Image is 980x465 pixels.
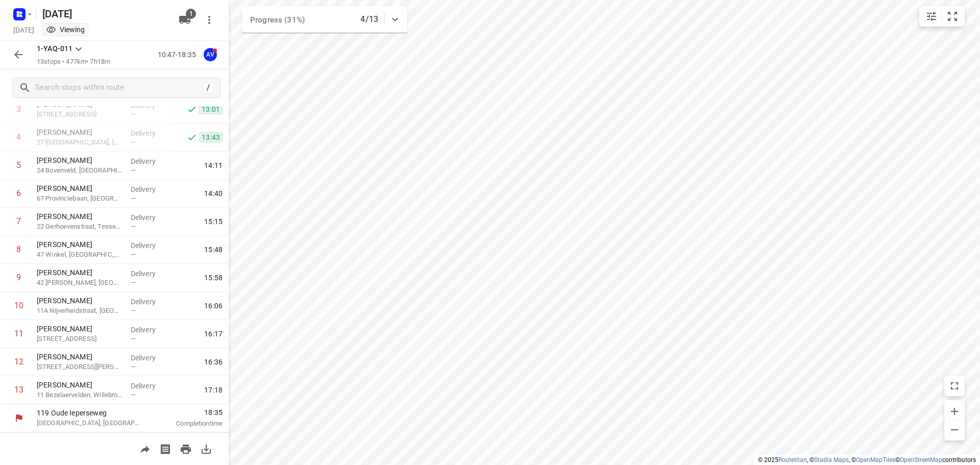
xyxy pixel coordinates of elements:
[14,357,23,366] div: 12
[204,160,223,170] span: 14:11
[131,381,168,391] p: Delivery
[35,80,203,96] input: Search stops within route
[921,6,942,27] button: Map settings
[203,82,214,93] div: /
[919,6,965,27] div: small contained button group
[37,278,122,288] p: 42 Albrecht Rodenbachplantsoen, Turnhout
[131,279,136,286] span: —
[186,9,196,19] span: 1
[37,334,122,344] p: [STREET_ADDRESS]
[37,155,122,165] p: [PERSON_NAME]
[37,362,122,372] p: [STREET_ADDRESS][PERSON_NAME]
[37,418,143,428] p: [GEOGRAPHIC_DATA], [GEOGRAPHIC_DATA]
[187,132,197,142] svg: Done
[131,128,168,138] p: Delivery
[250,15,305,25] span: Progress (31%)
[37,239,122,250] p: [PERSON_NAME]
[16,188,21,198] div: 6
[37,183,122,193] p: [PERSON_NAME]
[131,353,168,363] p: Delivery
[37,306,122,316] p: 11A Nijverheidstraat, Vosselaar
[46,25,85,35] div: You are currently in view mode. To make any changes, go to edit project.
[37,267,122,278] p: [PERSON_NAME]
[199,132,223,142] span: 13:43
[37,408,143,418] p: 119 Oude Ieperseweg
[16,132,21,142] div: 4
[131,194,136,202] span: —
[204,357,223,367] span: 16:36
[37,352,122,362] p: [PERSON_NAME]
[758,456,976,463] li: © 2025 , © , © © contributors
[37,43,72,54] p: 1-YAQ-011
[131,223,136,230] span: —
[196,444,216,453] span: Download route
[131,138,136,146] span: —
[204,301,223,311] span: 16:06
[360,13,378,26] p: 4/13
[204,188,223,199] span: 14:40
[14,329,23,338] div: 11
[242,6,407,33] div: Progress (31%)4/13
[155,419,223,429] p: Completion time
[37,165,122,176] p: 24 Bovenveld, [GEOGRAPHIC_DATA]
[131,363,136,371] span: —
[131,110,136,118] span: —
[900,456,942,463] a: OpenStreetMap
[37,211,122,222] p: [PERSON_NAME]
[16,273,21,282] div: 9
[37,250,122,260] p: 47 Winkel, [GEOGRAPHIC_DATA]
[131,325,168,335] p: Delivery
[16,244,21,254] div: 8
[131,307,136,314] span: —
[200,50,220,59] span: Assigned to Axel Verzele
[16,216,21,226] div: 7
[131,297,168,307] p: Delivery
[187,104,197,114] svg: Done
[37,390,122,400] p: 11 Bezelaervelden, Willebroek
[131,156,168,166] p: Delivery
[37,380,122,390] p: [PERSON_NAME]
[158,50,200,60] p: 10:47-18:35
[942,6,963,27] button: Fit zoom
[199,10,219,30] button: More
[131,212,168,223] p: Delivery
[37,57,110,67] p: 13 stops • 477km • 7h18m
[204,273,223,283] span: 15:58
[778,456,807,463] a: Routetitan
[856,456,895,463] a: OpenMapTiles
[37,109,122,119] p: 1 Place du Canestia, Nivelles
[204,216,223,227] span: 15:15
[131,391,136,399] span: —
[204,244,223,255] span: 15:48
[37,222,122,232] p: 22 Gerhoevenstraat, Tessenderlo-Ham
[37,127,122,137] p: [PERSON_NAME]
[175,10,195,30] button: 1
[155,407,223,418] span: 18:35
[14,301,23,310] div: 10
[176,444,196,453] span: Print route
[131,166,136,174] span: —
[37,137,122,148] p: 27 Sint-Annastraat, Overijse
[131,240,168,251] p: Delivery
[204,329,223,339] span: 16:17
[37,296,122,306] p: [PERSON_NAME]
[37,193,122,204] p: 67 Provinciebaan, Hulshout
[16,160,21,170] div: 5
[131,268,168,279] p: Delivery
[131,184,168,194] p: Delivery
[131,335,136,342] span: —
[155,444,176,453] span: Print shipping labels
[199,104,223,114] span: 13:01
[37,324,122,334] p: [PERSON_NAME]
[131,251,136,258] span: —
[14,385,23,395] div: 13
[135,444,155,453] span: Share route
[814,456,849,463] a: Stadia Maps
[204,385,223,395] span: 17:18
[16,104,21,114] div: 3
